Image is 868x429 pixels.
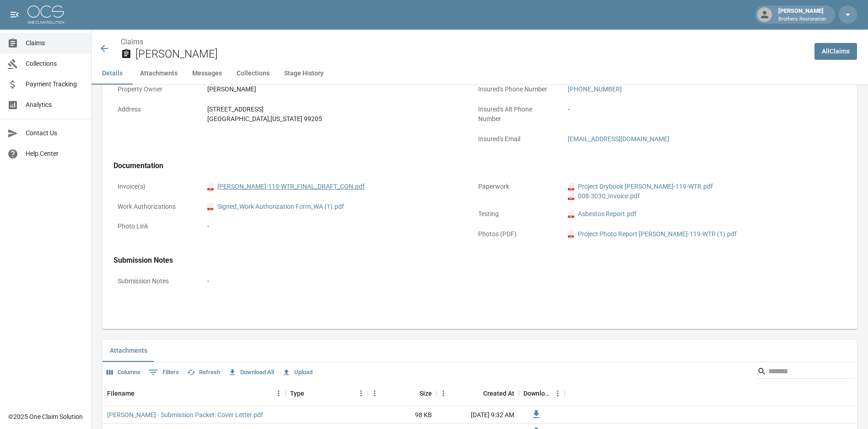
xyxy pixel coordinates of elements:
[113,217,196,235] p: Photo Link
[368,381,437,406] div: Size
[121,37,143,46] a: Claims
[568,182,713,191] a: pdfProject Drybook [PERSON_NAME]-119-WTR.pdf
[229,63,277,85] button: Collections
[26,59,84,69] span: Collections
[474,178,556,196] p: Paperwork
[368,406,437,424] div: 98 KB
[92,63,868,85] div: anchor tabs
[92,63,133,85] button: Details
[8,412,83,421] div: © 2025 One Claim Solution
[483,381,514,406] div: Created At
[420,381,432,406] div: Size
[113,178,196,196] p: Invoice(s)
[5,5,24,24] button: open drawer
[207,222,459,231] div: -
[113,198,196,216] p: Work Authorizations
[272,387,286,400] button: Menu
[107,381,135,406] div: Filename
[277,63,331,85] button: Stage History
[102,381,286,406] div: Filename
[474,205,556,223] p: Testing
[437,387,450,400] button: Menu
[133,63,185,85] button: Attachments
[102,340,857,362] div: related-list tabs
[368,387,382,400] button: Menu
[775,6,830,23] div: [PERSON_NAME]
[113,161,824,170] h4: Documentation
[113,256,824,265] h4: Submission Notes
[814,43,857,60] a: AllClaims
[290,381,304,406] div: Type
[135,48,807,61] h2: [PERSON_NAME]
[437,381,519,406] div: Created At
[146,365,181,380] button: Show filters
[778,16,826,23] p: Brothers Restoration
[207,182,365,191] a: pdf[PERSON_NAME]-119-WTR_FINAL_DRAFT_CON.pdf
[26,38,84,48] span: Claims
[568,229,737,239] a: pdfProject Photo Report [PERSON_NAME]-119-WTR (1).pdf
[27,5,64,24] img: ocs-logo-white-transparent.png
[568,85,622,93] a: [PHONE_NUMBER]
[185,365,222,380] button: Refresh
[207,105,459,114] div: [STREET_ADDRESS]
[207,85,459,94] div: [PERSON_NAME]
[102,340,155,362] button: Attachments
[207,114,459,124] div: [GEOGRAPHIC_DATA] , [US_STATE] 99205
[551,387,565,400] button: Menu
[519,381,565,406] div: Download
[280,365,315,380] button: Upload
[26,79,84,89] span: Payment Tracking
[354,387,368,400] button: Menu
[474,130,556,148] p: Insured's Email
[568,105,819,114] div: -
[26,149,84,159] span: Help Center
[207,276,819,286] div: -
[474,225,556,243] p: Photos (PDF)
[113,80,196,98] p: Property Owner
[286,381,368,406] div: Type
[185,63,229,85] button: Messages
[226,365,276,380] button: Download All
[26,100,84,110] span: Analytics
[207,202,344,212] a: pdfSigned_Work Authorization Form_WA (1).pdf
[26,128,84,138] span: Contact Us
[568,191,640,201] a: pdf008-3030_Invoice.pdf
[437,406,519,424] div: [DATE] 9:32 AM
[107,410,263,419] a: [PERSON_NAME] - Submission Packet: Cover Letter.pdf
[113,272,196,290] p: Submission Notes
[523,381,551,406] div: Download
[474,101,556,128] p: Insured's Alt Phone Number
[474,80,556,98] p: Insured's Phone Number
[104,365,143,380] button: Select columns
[757,364,855,381] div: Search
[121,37,807,48] nav: breadcrumb
[568,135,669,143] a: [EMAIL_ADDRESS][DOMAIN_NAME]
[113,101,196,118] p: Address
[568,209,636,219] a: pdfAsbestos Report.pdf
